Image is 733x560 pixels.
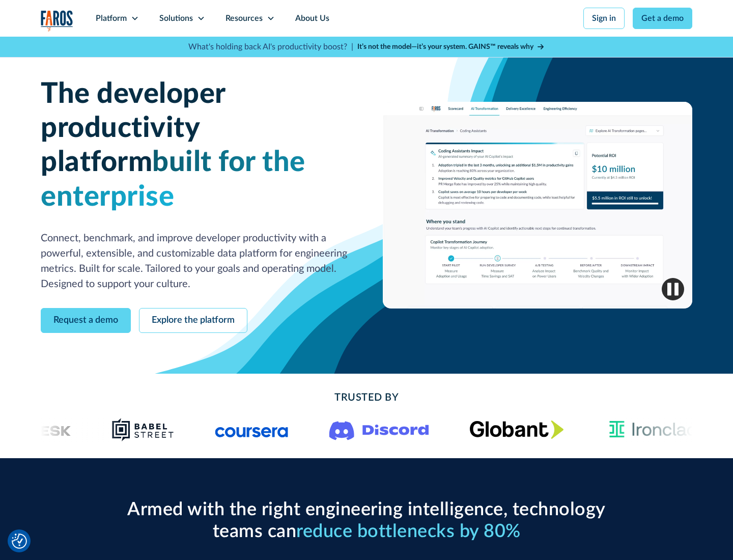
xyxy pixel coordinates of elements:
[12,534,27,549] img: Revisit consent button
[122,390,611,405] h2: Trusted By
[12,534,27,549] button: Cookie Settings
[159,12,193,24] div: Solutions
[329,419,429,440] img: Logo of the communication platform Discord.
[41,231,350,292] p: Connect, benchmark, and improve developer productivity with a powerful, extensible, and customiza...
[357,42,545,52] a: It’s not the model—it’s your system. GAINS™ reveals why
[112,417,175,442] img: Babel Street logo png
[215,422,289,438] img: Logo of the online learning platform Coursera.
[41,10,73,31] a: home
[122,499,611,543] h2: Armed with the right engineering intelligence, technology teams can
[96,12,127,24] div: Platform
[41,10,73,31] img: Logo of the analytics and reporting company Faros.
[139,308,247,333] a: Explore the platform
[41,308,131,333] a: Request a demo
[633,8,692,29] a: Get a demo
[188,41,353,53] p: What's holding back AI's productivity boost? |
[470,420,564,439] img: Globant's logo
[583,8,625,29] a: Sign in
[41,148,305,211] span: built for the enterprise
[662,278,684,300] img: Pause video
[225,12,263,24] div: Resources
[357,43,533,50] strong: It’s not the model—it’s your system. GAINS™ reveals why
[296,522,521,541] span: reduce bottlenecks by 80%
[41,77,350,214] h1: The developer productivity platform
[605,417,701,442] img: Ironclad Logo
